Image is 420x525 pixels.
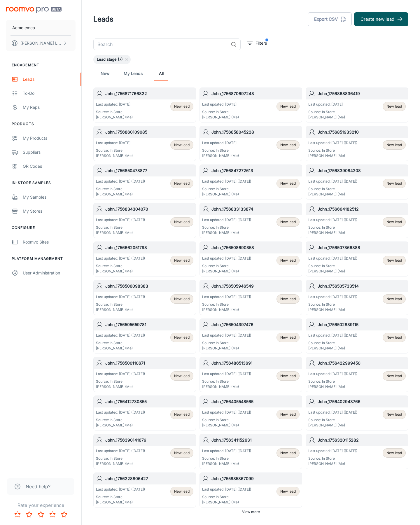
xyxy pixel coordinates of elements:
span: New lead [386,373,402,379]
p: [PERSON_NAME] (Me) [308,153,357,158]
span: New lead [174,489,190,494]
button: Rate 4 star [47,509,58,520]
a: John_1756405548565Last updated: [DATE] ([DATE])Source: In Store[PERSON_NAME] (Me)New lead [199,395,302,430]
h6: John_1756320115282 [318,437,406,443]
a: John_1756850478877Last updated: [DATE] ([DATE])Source: In Store[PERSON_NAME] (Me)New lead [93,164,196,199]
button: Export CSV [308,12,352,26]
p: Source: In Store [202,417,251,423]
p: [PERSON_NAME] Leaptools [20,40,62,46]
a: John_1756507366388Last updated: [DATE] ([DATE])Source: In Store[PERSON_NAME] (Me)New lead [306,242,408,276]
p: Source: In Store [308,302,357,307]
span: New lead [386,296,402,302]
span: New lead [280,296,296,302]
span: New lead [386,142,402,148]
a: John_1756505946549Last updated: [DATE] ([DATE])Source: In Store[PERSON_NAME] (Me)New lead [199,280,302,315]
a: John_1756851933210Last updated: [DATE] ([DATE])Source: In Store[PERSON_NAME] (Me)New lead [306,126,408,161]
a: John_1756504397476Last updated: [DATE] ([DATE])Source: In Store[PERSON_NAME] (Me)New lead [199,318,302,353]
a: John_1756500110671Last updated: [DATE] ([DATE])Source: In Store[PERSON_NAME] (Me)New lead [93,357,196,392]
p: Filters [256,40,267,46]
p: Last updated: [DATE] ([DATE]) [202,179,251,184]
a: John_1756847272613Last updated: [DATE] ([DATE])Source: In Store[PERSON_NAME] (Me)New lead [199,164,302,199]
p: [PERSON_NAME] (Me) [96,461,145,466]
h1: Leads [93,14,113,24]
a: John_1756870697243Last updated: [DATE]Source: In Store[PERSON_NAME] (Me)New lead [199,87,302,123]
p: Source: In Store [96,302,145,307]
h6: John_1756839084208 [318,167,406,174]
p: Source: In Store [96,340,145,346]
p: Last updated: [DATE] ([DATE]) [202,333,251,338]
h6: John_1756341152631 [211,437,300,443]
p: Last updated: [DATE] ([DATE]) [96,410,145,415]
span: New lead [174,142,190,148]
h6: John_1756505946549 [211,283,300,289]
h6: John_1756390141679 [105,437,193,443]
button: Rate 2 star [23,509,35,520]
span: New lead [386,258,402,263]
h6: John_1756508690358 [211,244,300,251]
span: New lead [280,181,296,186]
a: All [154,66,168,80]
span: New lead [280,335,296,340]
h6: John_1755885867099 [211,475,300,482]
p: [PERSON_NAME] (Me) [202,230,251,235]
p: Source: In Store [202,340,251,346]
span: View more [242,509,260,514]
p: Source: In Store [202,379,251,384]
h6: John_1756506098383 [105,283,193,289]
p: [PERSON_NAME] (Me) [308,384,357,389]
a: John_1756505659781Last updated: [DATE] ([DATE])Source: In Store[PERSON_NAME] (Me)New lead [93,318,196,353]
p: [PERSON_NAME] (Me) [96,307,145,312]
p: Last updated: [DATE] ([DATE]) [308,371,357,377]
button: [PERSON_NAME] Leaptools [6,36,76,51]
p: Last updated: [DATE] ([DATE]) [96,371,145,377]
a: John_1756871766822Last updated: [DATE]Source: In Store[PERSON_NAME] (Me)New lead [93,87,196,123]
span: Need help? [26,483,50,490]
p: Last updated: [DATE] [96,140,133,146]
span: New lead [386,412,402,417]
div: My Reps [23,104,76,111]
p: Source: In Store [308,186,357,192]
a: John_1756506098383Last updated: [DATE] ([DATE])Source: In Store[PERSON_NAME] (Me)New lead [93,280,196,315]
p: Source: In Store [202,456,251,461]
span: New lead [280,489,296,494]
div: To-do [23,90,76,97]
p: [PERSON_NAME] (Me) [96,115,133,120]
p: [PERSON_NAME] (Me) [308,269,357,274]
input: Search [93,38,228,50]
a: John_1756505733514Last updated: [DATE] ([DATE])Source: In Store[PERSON_NAME] (Me)New lead [306,280,408,315]
span: New lead [386,450,402,456]
button: Create new lead [354,12,408,26]
p: Source: In Store [96,456,145,461]
a: John_1756502839115Last updated: [DATE] ([DATE])Source: In Store[PERSON_NAME] (Me)New lead [306,318,408,353]
h6: John_1756870697243 [211,90,300,97]
p: Source: In Store [308,148,357,153]
p: Last updated: [DATE] ([DATE]) [308,256,357,261]
span: New lead [174,412,190,417]
a: My Leads [124,66,143,80]
p: Last updated: [DATE] ([DATE]) [96,217,145,223]
span: New lead [174,181,190,186]
p: [PERSON_NAME] (Me) [308,423,357,428]
a: John_1756412730855Last updated: [DATE] ([DATE])Source: In Store[PERSON_NAME] (Me)New lead [93,395,196,430]
p: Source: In Store [308,109,345,115]
p: Source: In Store [96,186,145,192]
p: [PERSON_NAME] (Me) [96,346,145,351]
span: New lead [280,450,296,456]
p: [PERSON_NAME] (Me) [96,423,145,428]
p: [PERSON_NAME] (Me) [202,153,239,158]
a: John_1756341152631Last updated: [DATE] ([DATE])Source: In Store[PERSON_NAME] (Me)New lead [199,434,302,469]
p: Source: In Store [202,494,251,500]
a: John_1756860109085Last updated: [DATE]Source: In Store[PERSON_NAME] (Me)New lead [93,126,196,161]
p: Last updated: [DATE] ([DATE]) [96,256,145,261]
h6: John_1756505733514 [318,283,406,289]
p: Source: In Store [202,109,239,115]
span: New lead [386,181,402,186]
p: [PERSON_NAME] (Me) [308,461,357,466]
p: [PERSON_NAME] (Me) [308,230,357,235]
p: Last updated: [DATE] [308,102,345,107]
a: John_1756422999450Last updated: [DATE] ([DATE])Source: In Store[PERSON_NAME] (Me)New lead [306,357,408,392]
span: New lead [280,258,296,263]
h6: John_1756860109085 [105,129,193,135]
a: John_1756486513691Last updated: [DATE] ([DATE])Source: In Store[PERSON_NAME] (Me)New lead [199,357,302,392]
span: New lead [174,104,190,109]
